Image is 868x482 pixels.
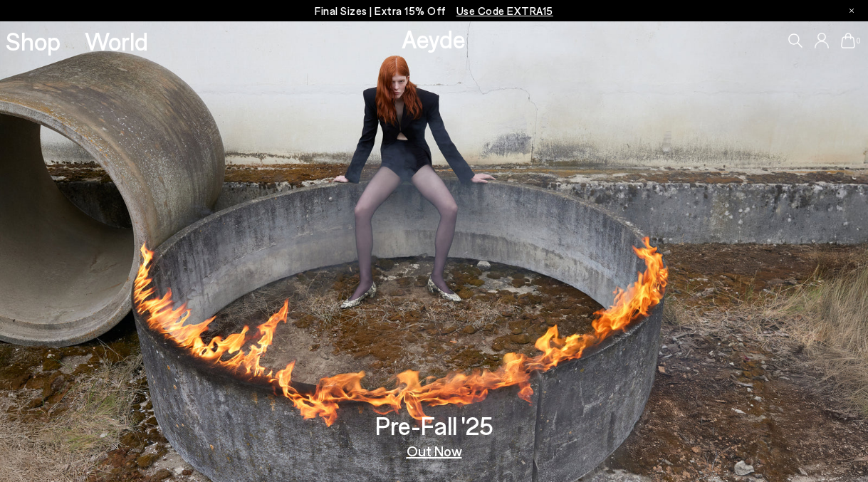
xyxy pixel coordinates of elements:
[315,2,553,20] p: Final Sizes | Extra 15% Off
[855,37,862,45] span: 0
[402,23,466,53] a: Aeyde
[407,444,462,458] a: Out Now
[841,33,855,48] a: 0
[375,413,493,438] h3: Pre-Fall '25
[85,28,148,53] a: World
[6,28,61,53] a: Shop
[456,4,553,17] span: Navigate to /collections/ss25-final-sizes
